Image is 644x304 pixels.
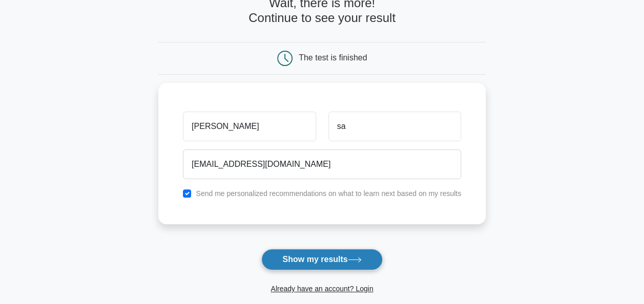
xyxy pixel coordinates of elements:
label: Send me personalized recommendations on what to learn next based on my results [196,189,461,198]
input: Email [183,149,461,179]
button: Show my results [261,249,382,270]
div: The test is finished [299,53,367,62]
input: First name [183,112,316,141]
input: Last name [328,112,461,141]
a: Already have an account? Login [271,285,373,293]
